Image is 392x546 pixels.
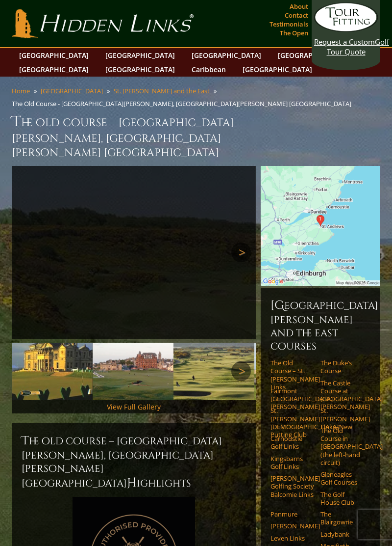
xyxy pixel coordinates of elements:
[270,359,314,391] a: The Old Course – St. [PERSON_NAME] Links
[114,86,210,95] a: St. [PERSON_NAME] and the East
[277,26,311,40] a: The Open
[127,475,137,491] span: H
[270,522,314,530] a: [PERSON_NAME]
[14,62,94,77] a: [GEOGRAPHIC_DATA]
[187,48,266,62] a: [GEOGRAPHIC_DATA]
[270,534,314,542] a: Leven Links
[231,361,251,381] a: Next
[270,455,314,471] a: Kingsbarns Golf Links
[270,387,314,411] a: Fairmont [GEOGRAPHIC_DATA][PERSON_NAME]
[282,8,311,22] a: Contact
[320,470,364,487] a: Gleneagles Golf Courses
[270,510,314,518] a: Panmure
[107,402,161,411] a: View Full Gallery
[100,48,180,62] a: [GEOGRAPHIC_DATA]
[320,510,364,526] a: The Blairgowrie
[314,37,375,47] span: Request a Custom
[320,427,364,466] a: The Old Course in [GEOGRAPHIC_DATA] (the left-hand circuit)
[100,62,180,77] a: [GEOGRAPHIC_DATA]
[187,62,231,77] a: Caribbean
[270,435,314,451] a: Carnoustie Golf Links
[14,48,94,62] a: [GEOGRAPHIC_DATA]
[314,2,378,56] a: Request a CustomGolf Tour Quote
[231,243,251,262] a: Next
[12,86,30,95] a: Home
[270,298,370,353] h6: [GEOGRAPHIC_DATA][PERSON_NAME] and the East Courses
[320,530,364,538] a: Ladybank
[22,433,246,491] h2: The Old Course – [GEOGRAPHIC_DATA][PERSON_NAME], [GEOGRAPHIC_DATA][PERSON_NAME] [GEOGRAPHIC_DATA]...
[270,474,314,498] a: [PERSON_NAME] Golfing Society Balcomie Links
[267,17,311,31] a: Testimonials
[261,166,380,286] img: Google Map of St Andrews Links, St Andrews, United Kingdom
[320,407,364,431] a: St. [PERSON_NAME] Links–New
[238,62,317,77] a: [GEOGRAPHIC_DATA]
[270,407,314,438] a: St. [PERSON_NAME] [DEMOGRAPHIC_DATA]’ Putting Club
[273,48,352,62] a: [GEOGRAPHIC_DATA]
[12,99,355,108] li: The Old Course - [GEOGRAPHIC_DATA][PERSON_NAME], [GEOGRAPHIC_DATA][PERSON_NAME] [GEOGRAPHIC_DATA]
[320,359,364,375] a: The Duke’s Course
[41,86,103,95] a: [GEOGRAPHIC_DATA]
[320,379,364,411] a: The Castle Course at [GEOGRAPHIC_DATA][PERSON_NAME]
[12,112,380,160] h1: The Old Course – [GEOGRAPHIC_DATA][PERSON_NAME], [GEOGRAPHIC_DATA][PERSON_NAME] [GEOGRAPHIC_DATA]
[320,491,364,507] a: The Golf House Club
